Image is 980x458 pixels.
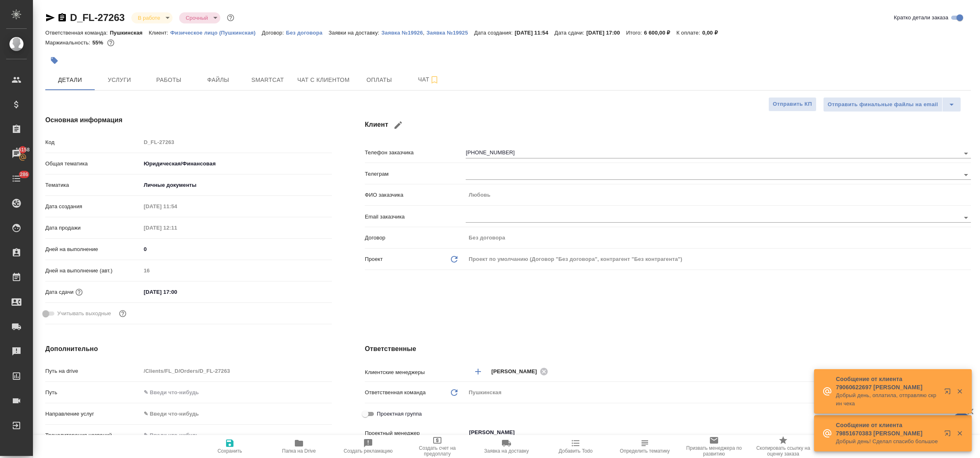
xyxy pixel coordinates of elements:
[423,30,427,36] p: ,
[149,75,189,85] span: Работы
[474,30,515,36] p: Дата создания:
[823,97,943,112] button: Отправить финальные файлы на email
[828,100,938,109] span: Отправить финальные файлы на email
[45,344,332,354] h4: Дополнительно
[217,448,242,454] span: Сохранить
[135,14,163,21] button: В работе
[427,30,474,36] p: Заявка №19925
[141,222,213,234] input: Пустое поле
[644,30,677,36] p: 6 600,00 ₽
[141,243,332,255] input: ✎ Введи что-нибудь
[170,29,262,36] a: Физическое лицо (Пушкинская)
[225,12,236,23] button: Доп статусы указывают на важность/срочность заказа
[329,30,381,36] p: Заявки на доставку:
[45,138,141,146] p: Код
[773,100,812,109] span: Отправить КП
[70,12,125,23] a: D_FL-27263
[45,30,110,36] p: Ответственная команда:
[491,367,542,376] span: [PERSON_NAME]
[466,386,971,400] div: Пушкинская
[610,435,679,458] button: Определить тематику
[262,30,286,36] p: Договор:
[749,435,818,458] button: Скопировать ссылку на оценку заказа
[365,191,466,199] p: ФИО заказчика
[679,435,749,458] button: Призвать менеджера по развитию
[344,448,393,454] span: Создать рекламацию
[170,30,262,36] p: Физическое лицо (Пушкинская)
[408,445,467,457] span: Создать счет на предоплату
[626,30,644,36] p: Итого:
[365,429,466,437] p: Проектный менеджер
[468,362,488,381] button: Добавить менеджера
[264,435,334,458] button: Папка на Drive
[45,245,141,253] p: Дней на выполнение
[45,51,63,70] button: Добавить тэг
[491,366,551,377] div: [PERSON_NAME]
[365,213,466,221] p: Email заказчика
[960,169,972,181] button: Open
[381,29,423,37] button: Заявка №19926
[823,97,961,112] div: split button
[754,445,813,457] span: Скопировать ссылку на оценку заказа
[110,30,149,36] p: Пушкинская
[45,288,74,296] p: Дата сдачи
[45,367,141,375] p: Путь на drive
[141,178,332,192] div: Личные документы
[45,181,141,189] p: Тематика
[57,13,67,23] button: Скопировать ссылку
[45,431,141,439] p: Транслитерация названий
[57,309,111,318] span: Учитывать выходные
[472,435,541,458] button: Заявка на доставку
[365,115,971,135] h4: Клиент
[429,75,439,85] svg: Подписаться
[541,435,610,458] button: Добавить Todo
[15,170,33,179] span: 286
[141,407,332,421] div: ✎ Введи что-нибудь
[365,255,383,263] p: Проект
[836,421,939,437] p: Сообщение от клиента 79851670383 [PERSON_NAME]
[45,267,141,275] p: Дней на выполнение (авт.)
[586,30,626,36] p: [DATE] 17:00
[286,30,329,36] p: Без договора
[45,160,141,168] p: Общая тематика
[50,75,90,85] span: Детали
[334,435,403,458] button: Создать рекламацию
[377,410,422,418] span: Проектная группа
[141,136,332,148] input: Пустое поле
[141,286,213,298] input: ✎ Введи что-нибудь
[74,287,84,298] button: Если добавить услуги и заполнить их объемом, то дата рассчитается автоматически
[466,189,971,201] input: Пустое поле
[960,148,972,159] button: Open
[11,146,35,154] span: 16158
[45,202,141,211] p: Дата создания
[836,375,939,391] p: Сообщение от клиента 79060622697 [PERSON_NAME]
[141,365,332,377] input: Пустое поле
[620,448,670,454] span: Определить тематику
[45,13,55,23] button: Скопировать ссылку для ЯМессенджера
[365,368,466,377] p: Клиентские менеджеры
[141,429,332,441] input: ✎ Введи что-нибудь
[149,30,170,36] p: Клиент:
[559,448,593,454] span: Добавить Todo
[131,12,173,23] div: В работе
[365,344,971,354] h4: Ответственные
[45,224,141,232] p: Дата продажи
[484,448,529,454] span: Заявка на доставку
[409,74,448,85] span: Чат
[105,37,116,48] button: 2500.00 RUB;
[684,445,744,457] span: Призвать менеджера по развитию
[466,232,971,244] input: Пустое поле
[141,200,213,212] input: Пустое поле
[45,40,92,46] p: Маржинальность:
[677,30,702,36] p: К оплате:
[179,12,220,23] div: В работе
[2,144,31,164] a: 16158
[836,437,939,446] p: Добрый день! Сделал спасибо большое
[45,388,141,397] p: Путь
[45,410,141,418] p: Направление услуг
[960,212,972,223] button: Open
[365,234,466,242] p: Договор
[365,388,426,397] p: Ответственная команда
[365,170,466,178] p: Телеграм
[768,97,817,112] button: Отправить КП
